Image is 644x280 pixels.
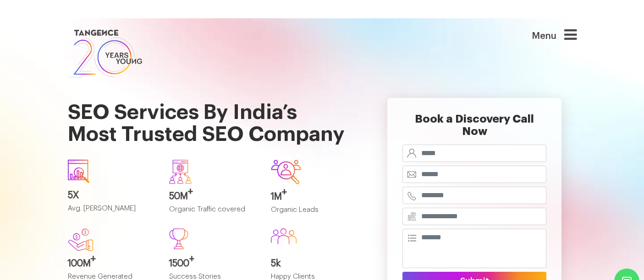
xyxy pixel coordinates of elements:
[271,228,297,244] img: Group%20586.svg
[169,206,257,221] p: Organic Traffic covered
[68,228,94,251] img: new.svg
[271,160,301,184] img: Group-642.svg
[68,205,156,220] p: Avg. [PERSON_NAME]
[68,27,143,80] img: logo SVG
[169,191,257,201] h3: 50M
[169,160,192,183] img: Group-640.svg
[169,228,188,249] img: Path%20473.svg
[68,190,156,200] h3: 5X
[189,254,194,264] sup: +
[169,258,257,269] h3: 1500
[271,192,359,202] h3: 1M
[91,254,96,264] sup: +
[271,206,359,221] p: Organic Leads
[282,188,287,197] sup: +
[68,80,359,152] h1: SEO Services By India’s Most Trusted SEO Company
[68,258,156,269] h3: 100M
[271,258,359,269] h3: 5k
[402,113,546,145] h2: Book a Discovery Call Now
[68,160,90,183] img: icon1.svg
[188,187,193,196] sup: +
